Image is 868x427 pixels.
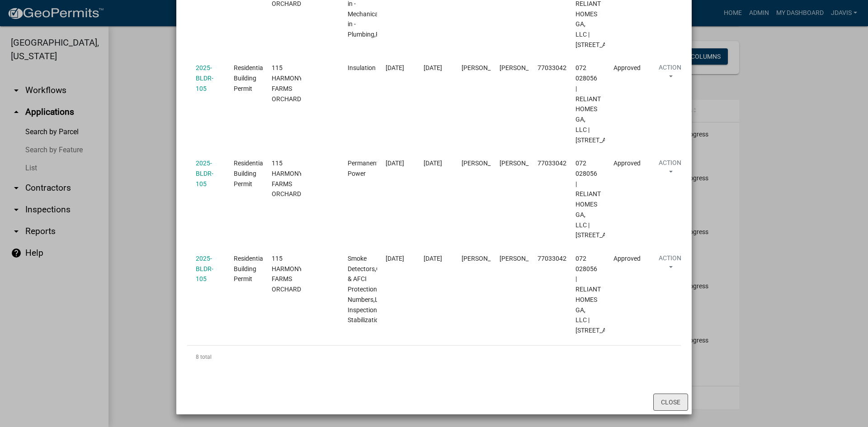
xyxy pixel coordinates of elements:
span: Jackson ford [500,160,548,167]
span: 115 HARMONY FARMS ORCHARD [272,160,302,197]
span: 7703304221 [538,64,574,71]
button: Close [653,394,688,411]
span: 072 028056 | RELIANT HOMES GA, LLC | 115 HARMONY FARMS ORCHARD [576,160,631,239]
span: Permanent Power [348,160,379,177]
span: 072 028056 | RELIANT HOMES GA, LLC | 115 HARMONY FARMS ORCHARD [576,64,631,143]
span: 08/12/2025 [386,64,404,71]
span: Insulation [348,64,376,71]
span: Michele Rivera [462,160,510,167]
span: Approved [613,255,641,262]
a: 2025-BLDR-105 [196,255,213,283]
span: 115 HARMONY FARMS ORCHARD [272,255,302,293]
span: 10/09/2025 [386,255,404,262]
button: Action [651,253,689,276]
span: 115 HARMONY FARMS ORCHARD [272,64,302,102]
a: 2025-BLDR-105 [196,64,213,92]
span: Jackson ford [500,64,548,71]
span: 072 028056 | RELIANT HOMES GA, LLC | 115 HARMONY FARMS ORCHARD [576,255,631,334]
a: 2025-BLDR-105 [196,160,213,188]
span: Smoke Detectors,GFCI & AFCI Protection,Street Numbers,Landscaping,Final Inspection,Final Stabiliz... [348,255,426,324]
span: 7703304221 [538,160,574,167]
span: Michele Rivera [462,64,510,71]
span: Jackson ford [500,255,548,262]
div: [DATE] [424,63,444,73]
span: Residential Building Permit [234,64,264,92]
div: [DATE] [424,158,444,169]
div: [DATE] [424,253,444,264]
button: Action [651,63,689,85]
span: Approved [613,160,641,167]
div: 8 total [187,346,681,368]
span: Approved [613,64,641,71]
span: Michele Rivera [462,255,510,262]
span: 7703304221 [538,255,574,262]
span: Residential Building Permit [234,160,264,188]
button: Action [651,158,689,181]
span: 08/20/2025 [386,160,404,167]
span: Residential Building Permit [234,255,264,283]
